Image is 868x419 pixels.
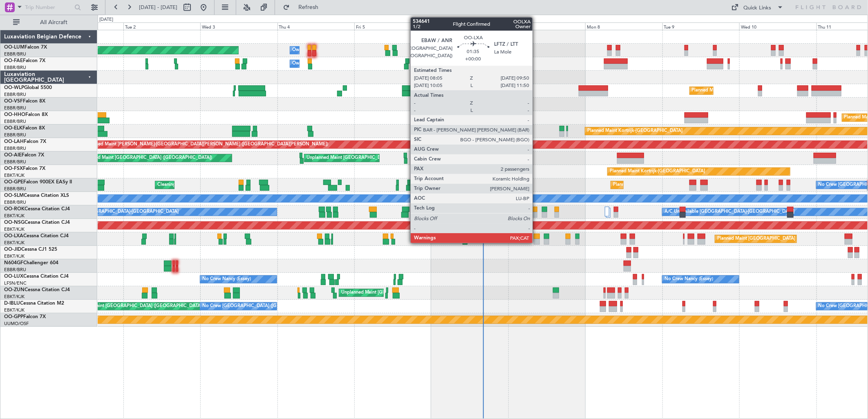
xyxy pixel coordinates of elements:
[4,85,52,90] a: OO-WLPGlobal 5500
[4,126,45,131] a: OO-ELKFalcon 8X
[4,321,29,327] a: UUMO/OSF
[4,280,27,286] a: LFSN/ENC
[4,220,25,225] span: OO-NSG
[4,247,57,252] a: OO-JIDCessna CJ1 525
[4,261,58,265] a: N604GFChallenger 604
[744,4,772,12] div: Quick Links
[4,288,70,292] a: OO-ZUNCessna Citation CJ4
[4,51,26,57] a: EBBR/BRU
[4,91,26,98] a: EBBR/BRU
[739,22,816,30] div: Wed 10
[99,16,113,23] div: [DATE]
[4,207,70,212] a: OO-ROKCessna Citation CJ4
[25,1,72,13] input: Trip Number
[717,233,865,245] div: Planned Maint [GEOGRAPHIC_DATA] ([GEOGRAPHIC_DATA] National)
[4,99,45,104] a: OO-VSFFalcon 8X
[4,301,64,306] a: D-IBLUCessna Citation M2
[87,138,328,151] div: Planned Maint [PERSON_NAME]-[GEOGRAPHIC_DATA][PERSON_NAME] ([GEOGRAPHIC_DATA][PERSON_NAME])
[277,22,354,30] div: Thu 4
[292,58,348,70] div: Owner Melsbroek Air Base
[587,125,682,137] div: Planned Maint Kortrijk-[GEOGRAPHIC_DATA]
[4,118,26,125] a: EBBR/BRU
[4,199,26,205] a: EBBR/BRU
[292,44,348,56] div: Owner Melsbroek Air Base
[4,267,26,273] a: EBBR/BRU
[4,234,69,238] a: OO-LXACessna Citation CJ4
[613,179,761,191] div: Planned Maint [GEOGRAPHIC_DATA] ([GEOGRAPHIC_DATA] National)
[4,186,26,192] a: EBBR/BRU
[4,253,25,259] a: EBKT/KJK
[610,165,705,178] div: Planned Maint Kortrijk-[GEOGRAPHIC_DATA]
[727,1,788,14] button: Quick Links
[291,4,326,10] span: Refresh
[81,300,222,312] div: AOG Maint [GEOGRAPHIC_DATA] ([GEOGRAPHIC_DATA] National)
[4,58,23,63] span: OO-FAE
[4,226,25,232] a: EBKT/KJK
[202,273,251,285] div: No Crew Nancy (Essey)
[431,22,508,30] div: Sat 6
[4,172,25,178] a: EBKT/KJK
[4,193,69,198] a: OO-SLMCessna Citation XLS
[4,58,45,63] a: OO-FAEFalcon 7X
[4,288,25,292] span: OO-ZUN
[4,240,25,246] a: EBKT/KJK
[4,301,20,306] span: D-IBLU
[4,274,69,279] a: OO-LUXCessna Citation CJ4
[341,287,476,299] div: Unplanned Maint [GEOGRAPHIC_DATA] ([GEOGRAPHIC_DATA])
[4,314,23,319] span: OO-GPP
[4,105,26,111] a: EBBR/BRU
[4,207,25,212] span: OO-ROK
[202,300,339,312] div: No Crew [GEOGRAPHIC_DATA] ([GEOGRAPHIC_DATA] National)
[4,112,48,117] a: OO-HHOFalcon 8X
[664,206,795,218] div: A/C Unavailable [GEOGRAPHIC_DATA]-[GEOGRAPHIC_DATA]
[48,206,179,218] div: A/C Unavailable [GEOGRAPHIC_DATA]-[GEOGRAPHIC_DATA]
[4,65,26,71] a: EBBR/BRU
[139,4,177,11] span: [DATE] - [DATE]
[4,166,45,171] a: OO-FSXFalcon 7X
[4,45,47,50] a: OO-LUMFalcon 7X
[4,126,22,131] span: OO-ELK
[9,16,89,29] button: All Aircraft
[123,22,200,30] div: Tue 2
[354,22,431,30] div: Fri 5
[4,261,23,265] span: N604GF
[21,20,86,25] span: All Aircraft
[4,274,23,279] span: OO-LUX
[4,166,23,171] span: OO-FSX
[4,294,25,300] a: EBKT/KJK
[84,152,213,164] div: Planned Maint [GEOGRAPHIC_DATA] ([GEOGRAPHIC_DATA])
[4,314,46,319] a: OO-GPPFalcon 7X
[4,153,44,158] a: OO-AIEFalcon 7X
[200,22,277,30] div: Wed 3
[4,45,25,50] span: OO-LUM
[4,213,25,219] a: EBKT/KJK
[4,247,21,252] span: OO-JID
[692,85,751,97] div: Planned Maint Milan (Linate)
[664,273,713,285] div: No Crew Nancy (Essey)
[4,132,26,138] a: EBBR/BRU
[4,145,26,152] a: EBBR/BRU
[4,139,46,144] a: OO-LAHFalcon 7X
[585,22,662,30] div: Mon 8
[4,159,26,165] a: EBBR/BRU
[4,85,24,90] span: OO-WLP
[508,22,585,30] div: Sun 7
[279,1,328,14] button: Refresh
[662,22,739,30] div: Tue 9
[4,99,23,104] span: OO-VSF
[4,139,24,144] span: OO-LAH
[4,220,70,225] a: OO-NSGCessna Citation CJ4
[306,152,460,164] div: Unplanned Maint [GEOGRAPHIC_DATA] ([GEOGRAPHIC_DATA] National)
[4,180,23,185] span: OO-GPE
[4,234,23,238] span: OO-LXA
[4,180,72,185] a: OO-GPEFalcon 900EX EASy II
[157,179,294,191] div: Cleaning [GEOGRAPHIC_DATA] ([GEOGRAPHIC_DATA] National)
[4,193,24,198] span: OO-SLM
[4,153,22,158] span: OO-AIE
[4,307,25,313] a: EBKT/KJK
[4,112,25,117] span: OO-HHO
